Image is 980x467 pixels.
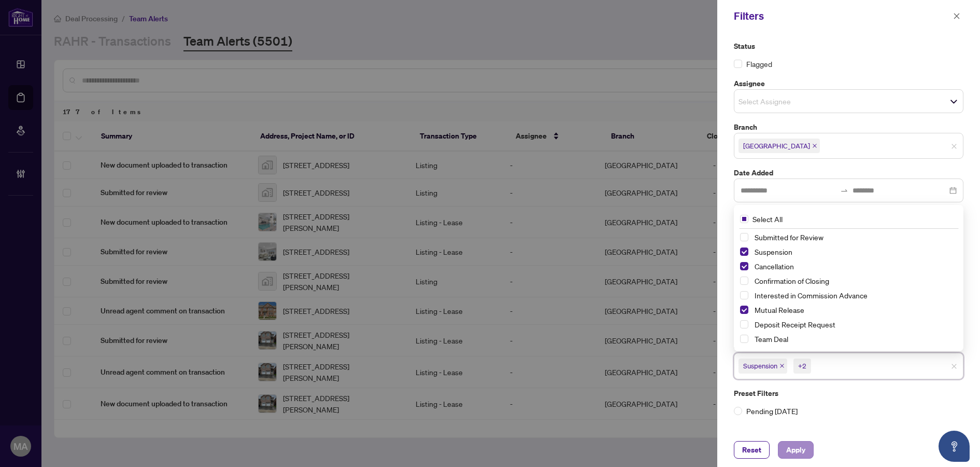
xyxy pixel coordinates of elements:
div: +2 [798,361,806,371]
span: Suspension [743,361,777,371]
span: Team Deal [755,334,788,344]
span: Cancellation [755,262,794,271]
span: Interested in Commission Advance [755,291,868,300]
span: Flagged [746,58,772,70]
span: Submitted for Review [755,232,823,242]
label: Preset Filters [734,388,963,399]
span: Submitted for Review [750,231,957,243]
span: Mississauga [738,139,820,153]
button: Apply [778,441,814,459]
span: Confirmation of Closing [755,276,829,285]
span: Mutual Release [755,305,804,314]
span: close [812,143,817,148]
span: close [779,363,785,368]
span: Interested in Commission Advance [750,289,957,301]
span: Team Deal [750,333,957,345]
span: Apply [786,442,805,458]
button: Open asap [939,431,970,462]
span: Mutual Release [750,304,957,316]
span: Select Suspension [740,248,748,256]
span: Select Confirmation of Closing [740,277,748,285]
span: Select Submitted for Review [740,233,748,241]
span: close [953,12,960,20]
button: Reset [734,441,770,459]
span: Suspension [738,359,787,373]
span: Cancellation [750,260,957,272]
span: Select Cancellation [740,262,748,270]
span: Select All [748,213,787,225]
span: Deposit Receipt Request [750,318,957,331]
span: Reset [742,442,761,458]
label: Status [734,40,963,52]
span: Pending [DATE] [742,405,802,417]
span: close [951,143,957,149]
div: Filters [734,8,950,24]
span: Suspension [750,245,957,258]
span: Select Team Deal [740,335,748,343]
span: swap-right [840,186,848,195]
label: Branch [734,121,963,133]
span: Select Mutual Release [740,306,748,314]
span: Suspension [755,247,792,256]
span: to [840,186,848,195]
span: Select Interested in Commission Advance [740,291,748,299]
span: Select Deposit Receipt Request [740,320,748,328]
span: Confirmation of Closing [750,274,957,287]
span: [GEOGRAPHIC_DATA] [743,141,810,151]
span: Deposit Receipt Request [755,320,835,329]
span: close [951,363,957,369]
label: Date Added [734,167,963,178]
label: Assignee [734,78,963,89]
